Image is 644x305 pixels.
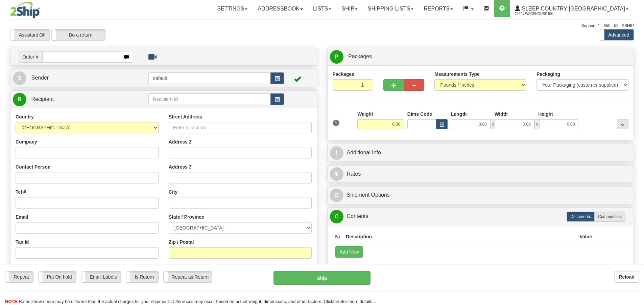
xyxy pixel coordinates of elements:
label: City [169,189,177,195]
span: R [13,93,26,106]
span: x [490,119,495,129]
label: Documents [567,212,595,222]
button: Reload [614,271,639,283]
a: Lists [308,0,336,17]
a: Addressbook [253,0,308,17]
label: Dims Code [407,111,432,117]
label: Height [538,111,553,117]
span: x [534,119,539,129]
iframe: chat widget [628,118,643,187]
input: Enter a location [169,122,312,133]
a: $Rates [330,167,631,181]
label: State / Province [169,214,204,220]
span: 2044 / Warehouse 901 [515,10,566,17]
span: S [13,71,26,85]
img: logo2044.jpg [10,2,40,19]
span: C [330,210,343,223]
label: Measurements Type [434,71,480,78]
span: P [330,50,343,64]
label: Recipient Type [169,264,202,270]
a: Reports [419,0,458,17]
label: Repeat as Return [164,271,212,282]
button: Ship [273,271,371,285]
a: S Sender [13,71,148,85]
label: Email [16,214,28,220]
label: Address 2 [169,138,192,145]
span: Order # [18,51,42,63]
a: CContents [330,210,631,223]
label: Repeat [5,271,33,282]
label: Is Return [126,271,158,282]
div: ... [617,119,628,129]
label: Country [16,113,34,120]
label: Zip / Postal [169,239,194,245]
span: Sleep Country [GEOGRAPHIC_DATA] [520,6,625,12]
label: Tel # [16,189,26,195]
a: Ship [336,0,362,17]
label: Company [16,138,37,145]
span: O [330,189,343,202]
label: Weight [357,111,373,117]
a: Sleep Country [GEOGRAPHIC_DATA] 2044 / Warehouse 901 [510,0,634,17]
a: OShipment Options [330,188,631,202]
b: Reload [619,274,635,280]
span: Recipient [31,96,54,102]
label: Street Address [169,113,202,120]
span: NOTE: [5,299,19,304]
span: Packages [348,53,372,59]
label: Save / Update in Address Book [245,264,311,277]
th: Nr [333,231,343,243]
input: Sender Id [148,72,271,84]
span: 1 [333,120,340,126]
a: here [333,299,342,304]
label: Contact Person [16,164,50,170]
span: I [330,146,343,160]
label: Residential [16,264,41,270]
label: Length [451,111,467,117]
label: Put On hold [39,271,76,282]
a: R Recipient [13,92,134,106]
input: Recipient Id [148,93,271,105]
a: Shipping lists [363,0,419,17]
a: Settings [212,0,253,17]
label: Packaging [536,71,560,78]
label: Assistant Off [10,29,50,40]
span: $ [330,167,343,181]
label: Address 3 [169,164,192,170]
label: Commodities [594,212,625,222]
label: Advanced [600,29,634,40]
label: Email Labels [81,271,121,282]
a: IAdditional Info [330,146,631,160]
div: Support: 1 - 855 - 55 - 2SHIP [10,23,634,29]
label: Packages [333,71,355,78]
span: Sender [31,75,49,81]
label: Width [495,111,508,117]
a: P Packages [330,50,631,64]
th: Value [577,231,595,243]
th: Description [343,231,577,243]
label: Tax Id [16,239,29,245]
label: Do a return [52,29,105,40]
button: Add New [335,246,363,258]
